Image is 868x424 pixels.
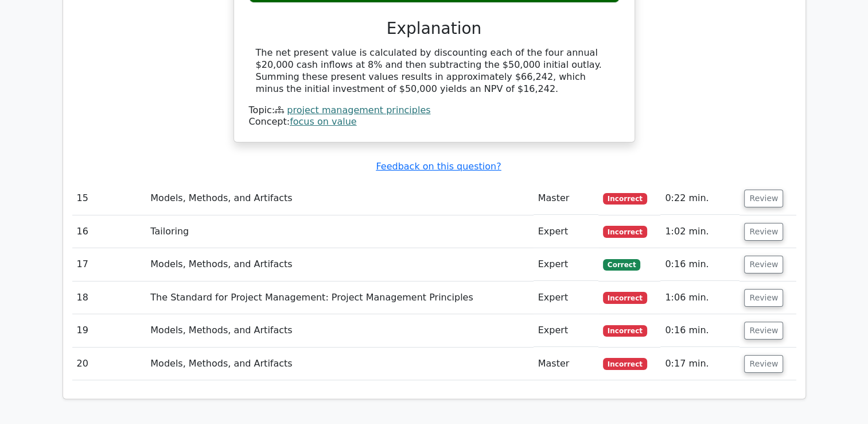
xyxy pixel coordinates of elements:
[249,105,620,117] div: Topic:
[660,248,739,281] td: 0:16 min.
[534,182,598,215] td: Master
[744,355,783,373] button: Review
[660,314,739,347] td: 0:16 min.
[376,161,501,172] a: Feedback on this question?
[603,226,647,237] span: Incorrect
[660,348,739,380] td: 0:17 min.
[744,223,783,241] button: Review
[72,348,146,380] td: 20
[603,193,647,205] span: Incorrect
[72,215,146,248] td: 16
[534,215,598,248] td: Expert
[146,248,533,281] td: Models, Methods, and Artifacts
[146,182,533,215] td: Models, Methods, and Artifacts
[744,322,783,340] button: Review
[744,256,783,273] button: Review
[146,314,533,347] td: Models, Methods, and Artifacts
[744,190,783,207] button: Review
[660,215,739,248] td: 1:02 min.
[534,314,598,347] td: Expert
[290,116,357,127] a: focus on value
[72,248,146,281] td: 17
[72,282,146,314] td: 18
[249,116,620,128] div: Concept:
[534,282,598,314] td: Expert
[534,248,598,281] td: Expert
[72,314,146,347] td: 19
[146,215,533,248] td: Tailoring
[744,289,783,307] button: Review
[660,282,739,314] td: 1:06 min.
[660,182,739,215] td: 0:22 min.
[256,19,613,38] h3: Explanation
[146,282,533,314] td: The Standard for Project Management: Project Management Principles
[603,325,647,337] span: Incorrect
[603,259,640,271] span: Correct
[256,47,613,95] div: The net present value is calculated by discounting each of the four annual $20,000 cash inflows a...
[72,182,146,215] td: 15
[287,105,430,115] a: project management principles
[603,292,647,303] span: Incorrect
[146,348,533,380] td: Models, Methods, and Artifacts
[534,348,598,380] td: Master
[603,358,647,369] span: Incorrect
